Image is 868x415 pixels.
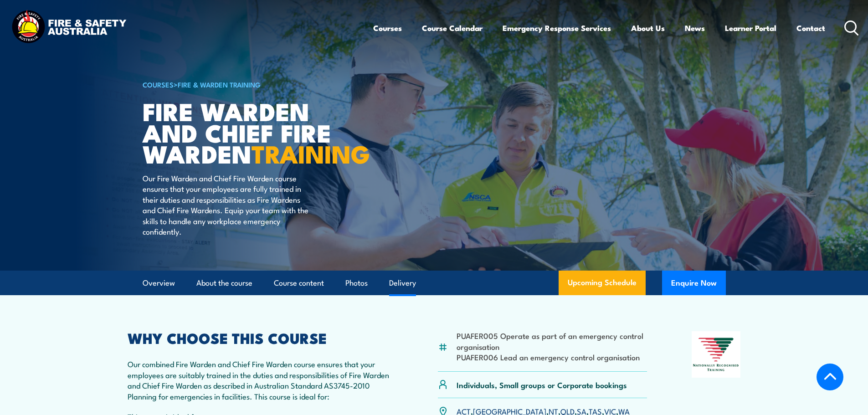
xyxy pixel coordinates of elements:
[345,271,368,295] a: Photos
[143,173,309,236] p: Our Fire Warden and Chief Fire Warden course ensures that your employees are fully trained in the...
[252,134,370,172] strong: TRAINING
[178,79,261,89] a: Fire & Warden Training
[143,271,175,295] a: Overview
[692,331,741,378] img: Nationally Recognised Training logo.
[662,271,726,295] button: Enquire Now
[128,359,394,401] p: Our combined Fire Warden and Chief Fire Warden course ensures that your employees are suitably tr...
[422,16,483,40] a: Course Calendar
[389,271,416,295] a: Delivery
[457,352,647,362] li: PUAFER006 Lead an emergency control organisation
[373,16,402,40] a: Courses
[559,271,646,295] a: Upcoming Schedule
[143,100,368,164] h1: Fire Warden and Chief Fire Warden
[196,271,252,295] a: About the course
[457,330,647,352] li: PUAFER005 Operate as part of an emergency control organisation
[274,271,324,295] a: Course content
[631,16,665,40] a: About Us
[796,16,825,40] a: Contact
[457,379,627,390] p: Individuals, Small groups or Corporate bookings
[503,16,611,40] a: Emergency Response Services
[725,16,776,40] a: Learner Portal
[685,16,705,40] a: News
[143,79,174,89] a: COURSES
[143,79,368,90] h6: >
[128,331,394,344] h2: WHY CHOOSE THIS COURSE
